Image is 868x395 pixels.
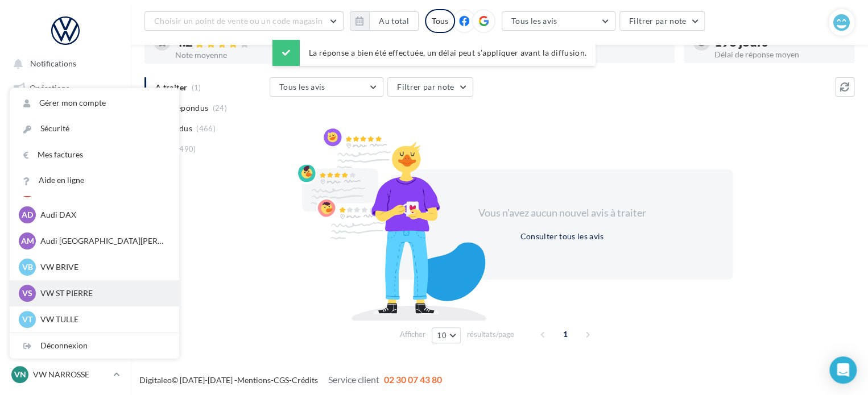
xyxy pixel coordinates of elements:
a: Calendrier [7,247,124,271]
button: Filtrer par note [619,11,705,31]
span: résultats/page [467,329,514,340]
a: Visibilité en ligne [7,134,124,157]
div: 193 jours [714,36,845,48]
p: VW ST PIERRE [40,288,166,299]
span: Afficher [400,329,425,340]
a: PLV et print personnalisable [7,275,124,308]
span: Choisir un point de vente ou un code magasin [154,16,323,26]
div: La réponse a bien été effectuée, un délai peut s’appliquer avant la diffusion. [272,40,596,66]
div: Taux de réponse [535,51,666,59]
span: Service client [328,374,379,385]
a: Digitaleo [139,375,172,385]
p: VW NARROSSE [33,369,109,380]
a: VN VW NARROSSE [9,364,122,385]
span: VB [22,261,33,273]
span: Opérations [30,83,69,93]
button: Filtrer par note [387,77,473,97]
div: Note moyenne [175,51,306,59]
a: Mes factures [10,142,179,168]
span: 02 30 07 43 80 [384,374,442,385]
div: Déconnexion [10,333,179,359]
span: 1 [556,325,574,343]
span: Tous les avis [279,82,325,92]
a: Opérations [7,76,124,100]
button: Tous les avis [270,77,383,97]
a: Boîte de réception [7,104,124,128]
p: Audi [GEOGRAPHIC_DATA][PERSON_NAME] [40,235,166,247]
a: Crédits [292,375,318,385]
span: Tous les avis [511,16,557,26]
button: Au total [369,11,419,31]
span: AD [22,209,33,221]
div: Vous n'avez aucun nouvel avis à traiter [464,206,660,221]
p: Audi DAX [40,209,166,221]
button: Au total [350,11,419,31]
button: Tous les avis [502,11,615,31]
span: © [DATE]-[DATE] - - - [139,375,442,385]
p: VW BRIVE [40,261,166,273]
span: VT [22,314,32,325]
div: Tous [425,9,455,33]
button: Consulter tous les avis [515,230,608,243]
span: (466) [196,124,216,133]
span: VN [14,369,26,380]
a: Campagnes [7,162,124,186]
a: Contacts [7,190,124,214]
button: 10 [432,327,461,343]
p: VW TULLE [40,314,166,325]
div: 4.2 [175,36,306,49]
span: Notifications [30,59,76,69]
span: VS [22,288,32,299]
a: Mentions [237,375,271,385]
a: CGS [274,375,289,385]
div: Open Intercom Messenger [829,356,857,384]
span: 10 [437,331,447,340]
span: (24) [213,103,227,113]
span: AM [21,235,34,247]
div: Délai de réponse moyen [714,51,845,59]
a: Aide en ligne [10,168,179,193]
button: Choisir un point de vente ou un code magasin [144,11,344,31]
span: (490) [177,144,196,153]
a: Campagnes DataOnDemand [7,313,124,346]
span: Non répondus [155,102,208,114]
a: Médiathèque [7,218,124,242]
a: Sécurité [10,116,179,142]
a: Gérer mon compte [10,90,179,116]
